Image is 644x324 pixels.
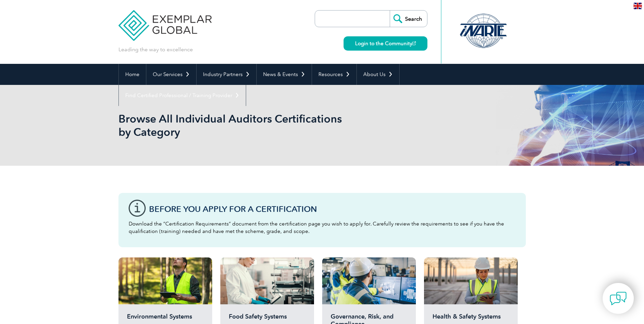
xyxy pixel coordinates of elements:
img: en [633,3,642,9]
a: Find Certified Professional / Training Provider [119,85,246,106]
p: Download the “Certification Requirements” document from the certification page you wish to apply ... [129,220,516,235]
img: contact-chat.png [610,290,627,307]
a: Resources [312,64,356,85]
a: Industry Partners [197,64,256,85]
h1: Browse All Individual Auditors Certifications by Category [118,112,379,139]
h3: Before You Apply For a Certification [149,205,516,213]
p: Leading the way to excellence [118,46,193,53]
input: Search [390,11,427,27]
a: Login to the Community [344,36,427,51]
img: open_square.png [412,41,416,45]
a: About Us [357,64,399,85]
a: News & Events [257,64,312,85]
a: Home [119,64,146,85]
a: Our Services [146,64,196,85]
